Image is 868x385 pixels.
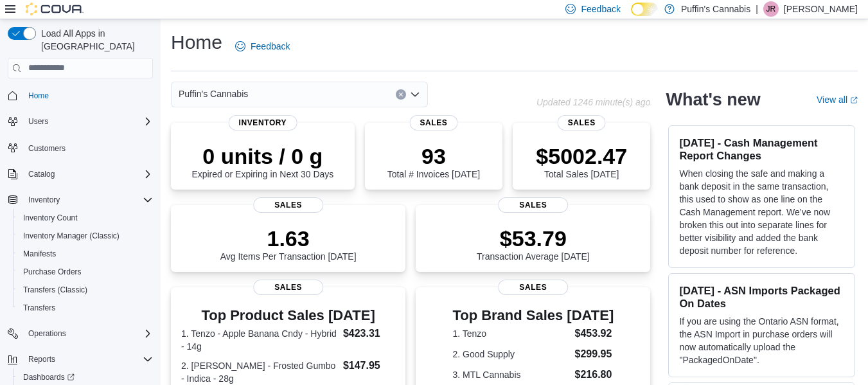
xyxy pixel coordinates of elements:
p: When closing the safe and making a bank deposit in the same transaction, this used to show as one... [679,167,844,257]
a: Transfers (Classic) [18,282,93,298]
button: Users [3,112,158,130]
button: Manifests [13,245,158,263]
span: Sales [558,115,606,130]
span: Reports [23,352,153,367]
span: Operations [23,326,153,341]
button: Catalog [3,165,158,183]
a: View allExternal link [817,94,858,105]
span: Catalog [28,169,55,179]
h2: What's new [666,89,760,110]
a: Transfers [18,300,60,316]
button: Users [23,114,53,129]
button: Inventory [23,192,65,208]
span: Load All Apps in [GEOGRAPHIC_DATA] [36,27,153,53]
div: Expired or Expiring in Next 30 Days [191,143,333,179]
p: | [756,1,758,17]
dd: $147.95 [343,358,395,373]
button: Transfers [13,299,158,317]
p: Puffin's Cannabis [681,1,750,17]
a: Purchase Orders [18,264,87,280]
span: Inventory [23,192,153,208]
span: Sales [253,197,324,213]
dt: 3. MTL Cannabis [452,368,569,381]
button: Operations [23,326,71,341]
span: Inventory Count [18,210,153,226]
div: Total Sales [DATE] [536,143,627,179]
a: Home [23,88,54,103]
button: Clear input [396,89,406,100]
span: Customers [23,139,153,156]
a: Feedback [230,33,295,59]
button: Transfers (Classic) [13,281,158,299]
a: Inventory Manager (Classic) [18,228,125,244]
button: Inventory Manager (Classic) [13,227,158,245]
span: Sales [253,280,324,295]
span: Transfers [23,303,55,313]
span: JR [766,1,776,17]
button: Inventory [3,191,158,209]
p: 0 units / 0 g [191,143,333,169]
button: Customers [3,138,158,157]
span: Inventory Count [23,213,78,223]
span: Inventory [28,195,60,205]
dt: 1. Tenzo - Apple Banana Cndy - Hybrid - 14g [181,327,338,353]
button: Home [3,86,158,105]
p: If you are using the Ontario ASN format, the ASN Import in purchase orders will now automatically... [679,315,844,366]
span: Sales [409,115,457,130]
span: Sales [498,280,569,295]
span: Inventory Manager (Classic) [18,228,153,244]
a: Customers [23,141,71,156]
dd: $453.92 [575,326,614,341]
span: Manifests [18,246,153,262]
dd: $216.80 [575,367,614,382]
a: Manifests [18,246,61,262]
span: Dashboards [18,370,153,385]
span: Feedback [251,40,290,53]
span: Dashboards [23,372,75,382]
a: Dashboards [18,370,80,385]
dt: 2. [PERSON_NAME] - Frosted Gumbo - Indica - 28g [181,359,338,385]
span: Reports [28,354,55,364]
p: $53.79 [477,226,590,251]
dt: 2. Good Supply [452,348,569,361]
span: Catalog [23,166,153,182]
h1: Home [171,30,222,55]
button: Open list of options [410,89,420,100]
span: Users [23,114,153,129]
p: 93 [387,143,480,169]
button: Reports [3,350,158,368]
h3: [DATE] - ASN Imports Packaged On Dates [679,284,844,310]
div: Transaction Average [DATE] [477,226,590,262]
p: Updated 1246 minute(s) ago [536,97,650,107]
span: Dark Mode [631,16,632,17]
button: Operations [3,325,158,343]
span: Home [23,87,153,103]
span: Inventory Manager (Classic) [23,231,120,241]
span: Purchase Orders [23,267,82,277]
p: 1.63 [220,226,357,251]
div: Jordan Russell [763,1,779,17]
span: Operations [28,328,66,339]
dd: $299.95 [575,346,614,362]
img: Cova [26,3,84,15]
input: Dark Mode [631,3,658,16]
p: [PERSON_NAME] [784,1,858,17]
button: Purchase Orders [13,263,158,281]
a: Inventory Count [18,210,83,226]
span: Transfers (Classic) [23,285,87,295]
span: Inventory [229,115,297,130]
dd: $423.31 [343,326,395,341]
button: Reports [23,352,60,367]
span: Puffin's Cannabis [179,86,248,102]
h3: Top Brand Sales [DATE] [452,308,614,323]
dt: 1. Tenzo [452,327,569,340]
h3: Top Product Sales [DATE] [181,308,395,323]
span: Users [28,116,48,127]
span: Customers [28,143,66,154]
svg: External link [850,96,858,104]
button: Catalog [23,166,60,182]
span: Feedback [581,3,620,15]
span: Home [28,91,49,101]
div: Total # Invoices [DATE] [387,143,480,179]
span: Sales [498,197,569,213]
